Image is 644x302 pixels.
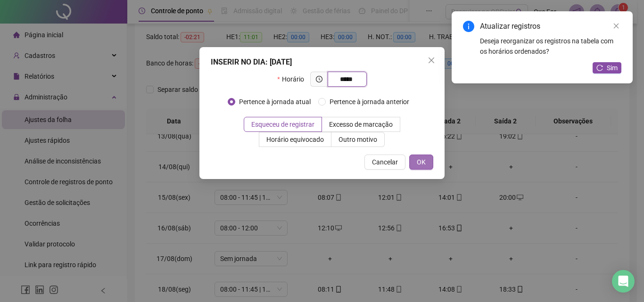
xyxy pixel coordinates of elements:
span: info-circle [463,21,474,32]
span: Sim [607,63,618,73]
a: Close [611,21,621,31]
span: Outro motivo [339,136,377,143]
div: Atualizar registros [480,21,621,32]
button: Close [424,53,439,68]
span: Excesso de marcação [329,121,393,128]
button: Sim [593,62,621,73]
button: Cancelar [364,155,405,170]
span: Horário equivocado [266,136,324,143]
div: Open Intercom Messenger [612,270,635,293]
label: Horário [277,72,310,87]
button: OK [409,155,433,170]
span: Pertence à jornada anterior [326,97,413,107]
span: close [613,23,619,29]
div: INSERIR NO DIA : [DATE] [211,57,433,68]
span: clock-circle [316,76,322,82]
div: Deseja reorganizar os registros na tabela com os horários ordenados? [480,36,621,57]
span: OK [417,157,426,167]
span: Esqueceu de registrar [251,121,314,128]
span: Pertence à jornada atual [235,97,314,107]
span: close [428,57,435,64]
span: reload [596,65,603,71]
span: Cancelar [372,157,398,167]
